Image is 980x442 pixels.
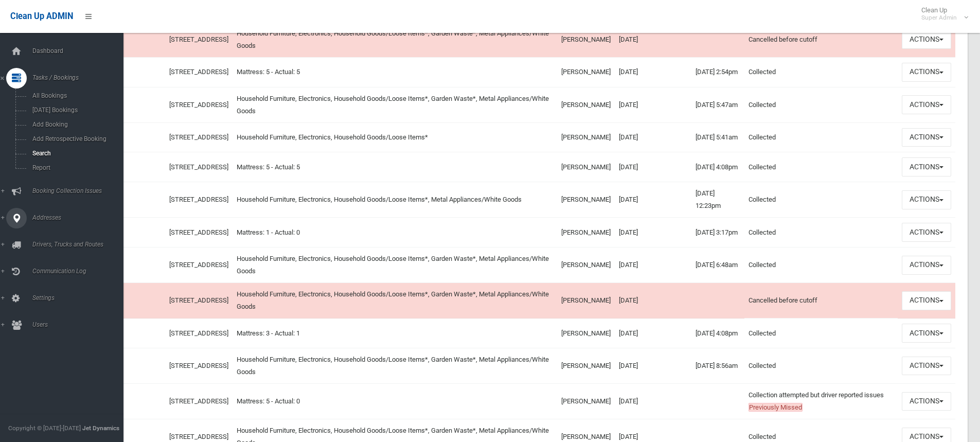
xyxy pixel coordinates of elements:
button: Actions [902,190,951,209]
a: [STREET_ADDRESS] [169,36,228,43]
a: [STREET_ADDRESS] [169,196,228,203]
span: [DATE] Bookings [29,107,122,114]
button: Actions [902,324,951,343]
td: Cancelled before cutoff [744,22,898,57]
span: Clean Up ADMIN [10,11,73,21]
td: [DATE] [615,182,691,218]
span: Add Retrospective Booking [29,135,122,143]
td: [DATE] [615,218,691,247]
td: Mattress: 3 - Actual: 1 [233,319,557,348]
td: [DATE] 5:41am [691,122,744,152]
span: Addresses [29,214,131,221]
td: [PERSON_NAME] [557,383,615,419]
td: [DATE] 4:08pm [691,319,744,348]
td: Mattress: 1 - Actual: 0 [233,218,557,247]
a: [STREET_ADDRESS] [169,329,228,337]
td: [PERSON_NAME] [557,87,615,122]
td: Collected [744,218,898,247]
td: [PERSON_NAME] [557,247,615,283]
button: Actions [902,392,951,411]
td: [DATE] [615,247,691,283]
td: [PERSON_NAME] [557,182,615,218]
button: Actions [902,223,951,242]
td: Household Furniture, Electronics, Household Goods/Loose Items*, Garden Waste*, Metal Appliances/W... [233,87,557,122]
a: [STREET_ADDRESS] [169,68,228,76]
td: Household Furniture, Electronics, Household Goods/Loose Items*, Garden Waste*, Metal Appliances/W... [233,348,557,383]
a: [STREET_ADDRESS] [169,133,228,141]
span: Copyright © [DATE]-[DATE] [8,425,81,432]
td: [DATE] 6:48am [691,247,744,283]
button: Actions [902,30,951,49]
span: Dashboard [29,47,131,55]
td: [PERSON_NAME] [557,122,615,152]
td: Household Furniture, Electronics, Household Goods/Loose Items*, Metal Appliances/White Goods [233,182,557,218]
td: Collected [744,57,898,87]
td: Household Furniture, Electronics, Household Goods/Loose Items*, Garden Waste*, Metal Appliances/W... [233,247,557,283]
td: [DATE] 4:08pm [691,152,744,182]
a: [STREET_ADDRESS] [169,101,228,109]
td: [PERSON_NAME] [557,319,615,348]
td: [DATE] [615,152,691,182]
span: Search [29,150,122,157]
small: Super Admin [921,14,957,22]
td: [PERSON_NAME] [557,283,615,319]
td: Mattress: 5 - Actual: 0 [233,383,557,419]
td: [DATE] 8:56am [691,348,744,383]
td: [DATE] [615,22,691,57]
a: [STREET_ADDRESS] [169,261,228,269]
a: [STREET_ADDRESS] [169,228,228,236]
td: [DATE] 2:54pm [691,57,744,87]
td: Collected [744,348,898,383]
span: Drivers, Trucks and Routes [29,241,131,248]
button: Actions [902,95,951,114]
td: [DATE] [615,122,691,152]
td: Collected [744,319,898,348]
button: Actions [902,357,951,376]
td: [DATE] [615,348,691,383]
span: Clean Up [916,6,967,22]
td: Collected [744,182,898,218]
span: Communication Log [29,268,131,275]
td: Cancelled before cutoff [744,283,898,319]
td: Collected [744,122,898,152]
td: [PERSON_NAME] [557,22,615,57]
td: [DATE] [615,283,691,319]
a: [STREET_ADDRESS] [169,296,228,304]
span: Previously Missed [749,403,803,412]
td: [PERSON_NAME] [557,218,615,247]
a: [STREET_ADDRESS] [169,397,228,405]
td: [DATE] 12:23pm [691,182,744,218]
button: Actions [902,256,951,275]
strong: Jet Dynamics [82,425,119,432]
span: Tasks / Bookings [29,74,131,81]
td: Household Furniture, Electronics, Household Goods/Loose Items* [233,122,557,152]
td: Collection attempted but driver reported issues [744,383,898,419]
span: Settings [29,294,131,302]
td: [DATE] 5:47am [691,87,744,122]
td: [DATE] [615,57,691,87]
td: Household Furniture, Electronics, Household Goods/Loose Items*, Garden Waste*, Metal Appliances/W... [233,283,557,319]
td: Collected [744,152,898,182]
td: [DATE] [615,383,691,419]
span: Add Booking [29,121,122,128]
span: Report [29,164,122,171]
button: Actions [902,291,951,310]
td: Household Furniture, Electronics, Household Goods/Loose Items*, Garden Waste*, Metal Appliances/W... [233,22,557,57]
td: Mattress: 5 - Actual: 5 [233,57,557,87]
span: All Bookings [29,92,122,99]
a: [STREET_ADDRESS] [169,433,228,440]
td: [PERSON_NAME] [557,348,615,383]
td: [DATE] [615,319,691,348]
span: Users [29,321,131,328]
td: [PERSON_NAME] [557,57,615,87]
td: [DATE] 3:17pm [691,218,744,247]
td: Collected [744,87,898,122]
td: Mattress: 5 - Actual: 5 [233,152,557,182]
a: [STREET_ADDRESS] [169,163,228,171]
a: [STREET_ADDRESS] [169,362,228,369]
td: [PERSON_NAME] [557,152,615,182]
button: Actions [902,63,951,82]
button: Actions [902,128,951,147]
td: [DATE] [615,87,691,122]
span: Booking Collection Issues [29,187,131,195]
